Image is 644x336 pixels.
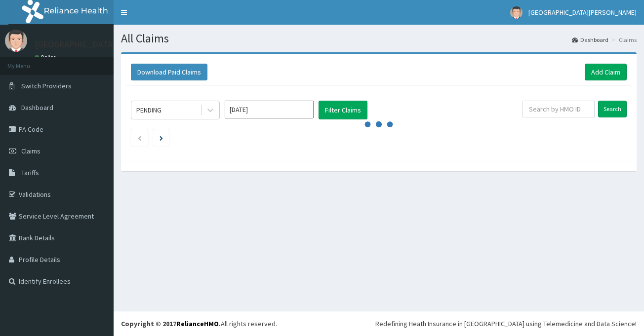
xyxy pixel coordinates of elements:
[160,133,163,142] a: Next page
[21,147,40,155] span: Claims
[121,319,221,328] strong: Copyright © 2017 .
[528,8,637,17] span: [GEOGRAPHIC_DATA][PERSON_NAME]
[131,64,207,80] button: Download Paid Claims
[35,40,181,49] p: [GEOGRAPHIC_DATA][PERSON_NAME]
[114,311,644,336] footer: All rights reserved.
[21,103,53,112] span: Dashboard
[21,168,39,177] span: Tariffs
[21,81,72,90] span: Switch Providers
[510,6,523,19] img: User Image
[176,319,219,328] a: RelianceHMO
[609,36,637,44] li: Claims
[225,101,314,118] input: Select Month and Year
[364,110,394,139] svg: audio-loading
[319,101,367,119] button: Filter Claims
[5,30,27,52] img: User Image
[598,101,627,117] input: Search
[585,64,627,80] a: Add Claim
[375,319,637,329] div: Redefining Heath Insurance in [GEOGRAPHIC_DATA] using Telemedicine and Data Science!
[572,36,608,44] a: Dashboard
[35,54,58,61] a: Online
[121,32,637,45] h1: All Claims
[523,101,595,117] input: Search by HMO ID
[136,105,161,115] div: PENDING
[137,133,142,142] a: Previous page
